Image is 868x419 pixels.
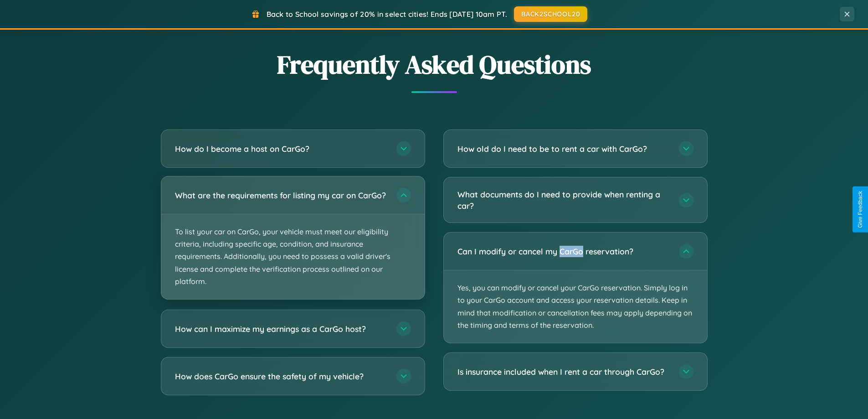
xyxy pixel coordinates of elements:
[161,47,708,82] h2: Frequently Asked Questions
[175,190,387,201] h3: What are the requirements for listing my car on CarGo?
[444,270,707,343] p: Yes, you can modify or cancel your CarGo reservation. Simply log in to your CarGo account and acc...
[857,191,863,228] div: Give Feedback
[457,366,670,378] h3: Is insurance included when I rent a car through CarGo?
[457,143,670,155] h3: How old do I need to be to rent a car with CarGo?
[267,10,507,19] span: Back to School savings of 20% in select cities! Ends [DATE] 10am PT.
[457,189,670,211] h3: What documents do I need to provide when renting a car?
[161,214,425,299] p: To list your car on CarGo, your vehicle must meet our eligibility criteria, including specific ag...
[175,143,387,155] h3: How do I become a host on CarGo?
[175,371,387,382] h3: How does CarGo ensure the safety of my vehicle?
[175,323,387,335] h3: How can I maximize my earnings as a CarGo host?
[514,6,587,22] button: BACK2SCHOOL20
[457,246,670,257] h3: Can I modify or cancel my CarGo reservation?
